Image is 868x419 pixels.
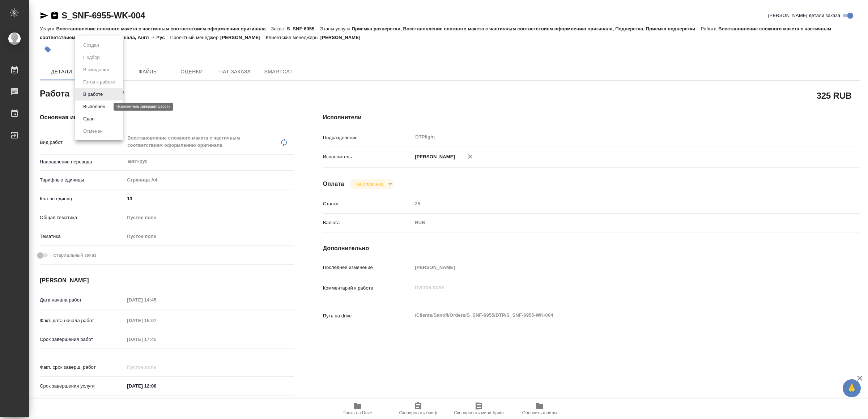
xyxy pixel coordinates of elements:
[81,103,107,111] button: Выполнен
[81,127,105,135] button: Отменен
[81,66,111,74] button: В ожидании
[81,78,117,86] button: Готов к работе
[81,41,101,49] button: Создан
[81,90,105,98] button: В работе
[81,115,97,123] button: Сдан
[81,54,102,61] button: Подбор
